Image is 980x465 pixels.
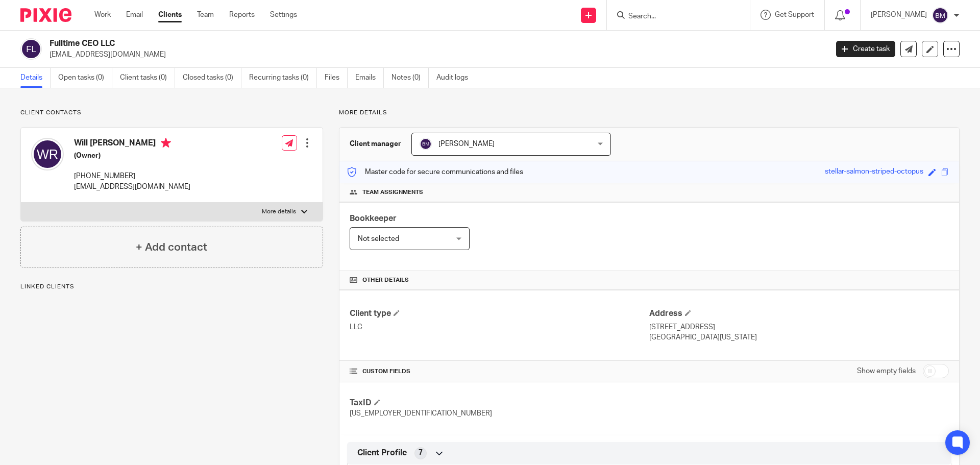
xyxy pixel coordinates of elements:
[436,68,476,88] a: Audit logs
[649,322,949,332] p: [STREET_ADDRESS]
[350,308,649,319] h4: Client type
[649,332,949,342] p: [GEOGRAPHIC_DATA][US_STATE]
[50,38,667,49] h2: Fulltime CEO LLC
[74,151,190,161] h5: (Owner)
[262,208,296,216] p: More details
[362,188,423,197] span: Team assignments
[932,7,948,23] img: svg%3E
[20,68,51,88] a: Details
[58,68,112,88] a: Open tasks (0)
[358,235,399,242] span: Not selected
[161,138,171,148] i: Primary
[50,50,821,60] p: [EMAIL_ADDRESS][DOMAIN_NAME]
[229,10,255,20] a: Reports
[438,140,495,148] span: [PERSON_NAME]
[355,68,384,88] a: Emails
[350,322,649,332] p: LLC
[120,68,175,88] a: Client tasks (0)
[31,138,64,170] img: svg%3E
[249,68,317,88] a: Recurring tasks (0)
[347,167,523,177] p: Master code for secure communications and files
[857,366,916,376] label: Show empty fields
[627,12,719,21] input: Search
[158,10,182,20] a: Clients
[836,41,895,57] a: Create task
[126,10,143,20] a: Email
[325,68,348,88] a: Files
[649,308,949,319] h4: Address
[20,109,323,117] p: Client contacts
[871,10,927,20] p: [PERSON_NAME]
[350,214,397,223] span: Bookkeeper
[20,8,71,22] img: Pixie
[136,239,207,255] h4: + Add contact
[350,398,649,408] h4: TaxID
[357,448,407,458] span: Client Profile
[94,10,111,20] a: Work
[74,138,190,151] h4: Will [PERSON_NAME]
[183,68,241,88] a: Closed tasks (0)
[20,283,323,291] p: Linked clients
[20,38,42,60] img: svg%3E
[339,109,960,117] p: More details
[350,368,649,376] h4: CUSTOM FIELDS
[74,171,190,181] p: [PHONE_NUMBER]
[825,166,923,178] div: stellar-salmon-striped-octopus
[270,10,297,20] a: Settings
[420,138,432,150] img: svg%3E
[419,448,423,458] span: 7
[74,182,190,192] p: [EMAIL_ADDRESS][DOMAIN_NAME]
[775,11,814,18] span: Get Support
[197,10,214,20] a: Team
[350,410,492,417] span: [US_EMPLOYER_IDENTIFICATION_NUMBER]
[350,139,401,149] h3: Client manager
[391,68,429,88] a: Notes (0)
[362,276,409,284] span: Other details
